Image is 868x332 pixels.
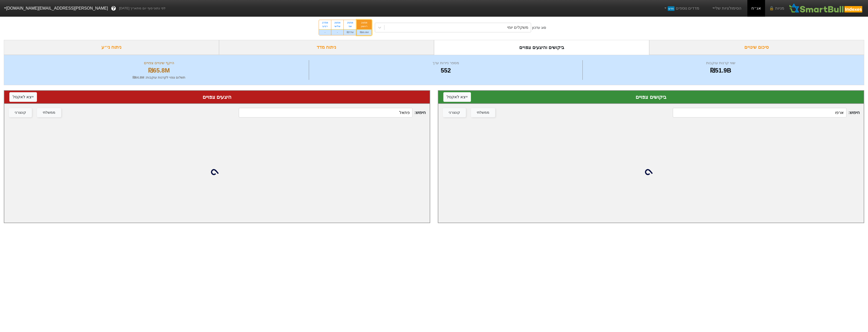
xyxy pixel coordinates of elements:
[119,6,165,11] span: לפי נתוני סוף יום מתאריך [DATE]
[9,93,425,101] div: היצעים צפויים
[661,3,701,13] a: מדדים נוספיםחדש
[10,60,308,66] div: היקף שינויים צפויים
[709,3,743,13] a: הסימולציות שלי
[673,108,860,117] span: חיפוש :
[443,92,471,102] button: ייצא לאקסל
[334,21,340,25] div: 26/08
[219,40,434,55] div: ניתוח מדד
[507,25,528,31] div: משקלים יומי
[443,93,859,101] div: ביקושים צפויים
[532,25,546,30] div: סוג עדכון
[673,108,846,117] input: 552 רשומות...
[10,75,308,80] div: תשלום צפוי לקרנות עוקבות : ₪64.8M
[310,60,581,66] div: מספר ניירות ערך
[584,60,858,66] div: שווי קרנות עוקבות
[347,25,354,28] div: שני
[319,29,331,35] div: -
[15,110,26,115] div: קונצרני
[310,66,581,75] div: 552
[649,40,864,55] div: סיכום שינויים
[788,3,864,13] img: SmartBull
[331,29,343,35] div: -
[357,29,372,35] div: ₪65.8M
[322,25,328,28] div: רביעי
[584,66,858,75] div: ₪51.9B
[239,108,412,117] input: 0 רשומות...
[443,108,466,117] button: קונצרני
[668,6,675,11] span: חדש
[37,108,61,117] button: ממשלתי
[360,21,369,25] div: 24/08
[477,110,489,115] div: ממשלתי
[239,108,426,117] span: חיפוש :
[645,166,657,178] img: loading...
[334,25,340,28] div: שלישי
[10,66,308,75] div: ₪65.8M
[449,110,460,115] div: קונצרני
[9,108,32,117] button: קונצרני
[360,25,369,28] div: ראשון
[112,5,115,12] span: ?
[322,21,328,25] div: 27/08
[4,40,219,55] div: ניתוח ני״ע
[9,92,37,102] button: ייצא לאקסל
[344,29,357,35] div: ₪77M
[211,166,223,178] img: loading...
[347,21,354,25] div: 25/08
[434,40,649,55] div: ביקושים והיצעים צפויים
[43,110,55,115] div: ממשלתי
[471,108,495,117] button: ממשלתי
